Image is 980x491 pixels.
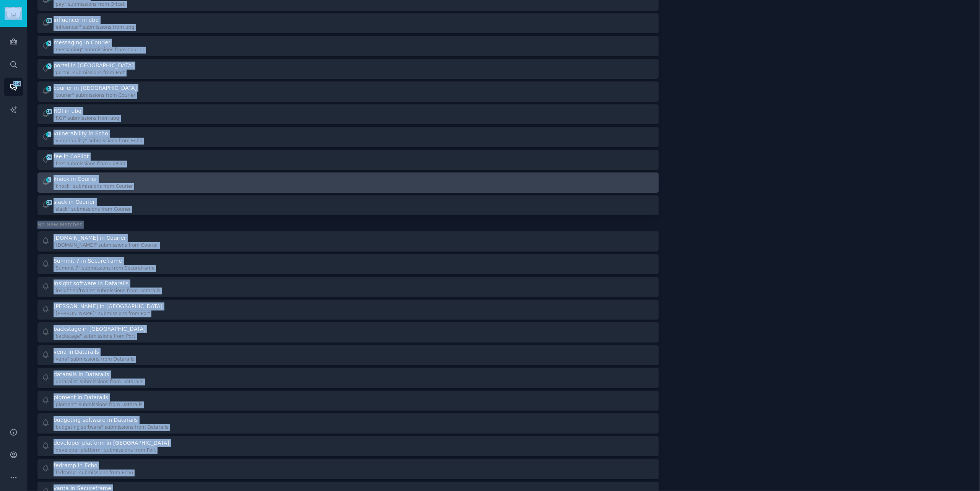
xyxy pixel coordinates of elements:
span: 29 [46,200,52,205]
a: [PERSON_NAME] in [GEOGRAPHIC_DATA]"[PERSON_NAME]" submissions from Port [37,300,659,320]
a: 4vulnerability in Echo"vulnerability" submissions from Echo [37,127,659,147]
span: 244 [13,81,20,86]
div: courier in [GEOGRAPHIC_DATA] [54,84,137,92]
div: "insight software" submissions from Datarails [54,288,160,294]
a: 6messaging in Courier"messaging" submissions from Courier [37,36,659,56]
span: 4 [46,132,52,137]
span: 24 [46,154,52,160]
div: "knock" submissions from Courier [54,183,133,190]
div: "ROI" submissions from ubq [54,115,119,122]
span: No New Matches [37,221,82,229]
div: "[PERSON_NAME]" submissions from Port [54,311,164,317]
div: "datarails" submissions from Datarails [54,379,143,385]
a: 1courier in [GEOGRAPHIC_DATA]"courier" submissions from Courier [37,81,659,102]
a: budgeting software in Datarails"budgeting software" submissions from Datarails [37,413,659,434]
a: backstage in [GEOGRAPHIC_DATA]"backstage" submissions from Port [37,322,659,343]
div: "courier" submissions from Courier [54,92,138,99]
div: "pigment" submissions from Datarails [54,402,143,408]
a: insight software in Datarails"insight software" submissions from Datarails [37,277,659,297]
span: 4 [46,177,52,182]
a: vena in Datarails"vena" submissions from Datarails [37,345,659,366]
a: datarails in Datarails"datarails" submissions from Datarails [37,368,659,388]
div: vena in Datarails [54,348,99,356]
div: slack in Courier [54,198,95,206]
div: "vena" submissions from Datarails [54,356,135,363]
a: 24fee in CoPilot"fee" submissions from CoPilot [37,150,659,170]
div: [PERSON_NAME] in [GEOGRAPHIC_DATA] [54,302,163,311]
a: 5portal in [GEOGRAPHIC_DATA]"portal" submissions from Port [37,59,659,79]
a: 29slack in Courier"slack" submissions from Courier [37,195,659,216]
div: knock in Courier [54,175,97,183]
span: 6 [46,41,52,46]
div: vulnerability in Echo [54,130,108,138]
img: GummySearch logo [5,7,22,20]
a: fedramp in Echo"fedramp" submissions from Echo [37,459,659,479]
a: Summit 7 in Secureframe"Summit 7" submissions from Secureframe [37,254,659,275]
a: [DOMAIN_NAME] in Courier"[DOMAIN_NAME]" submissions from Courier [37,231,659,252]
a: 36influencer in ubq"influencer" submissions from ubq [37,13,659,34]
div: [DOMAIN_NAME] in Courier [54,234,126,242]
div: ROI in ubq [54,107,81,115]
div: messaging in Courier [54,39,111,47]
div: "fee" submissions from CoPilot [54,161,125,167]
div: datarails in Datarails [54,371,109,379]
div: "pay" submissions from Offcall [54,1,125,8]
div: "influencer" submissions from ubq [54,24,134,31]
span: 1 [46,86,52,91]
a: developer platform in [GEOGRAPHIC_DATA]"developer platform" submissions from Port [37,436,659,457]
div: insight software in Datarails [54,280,128,288]
div: "portal" submissions from Port [54,70,135,76]
a: 16ROI in ubq"ROI" submissions from ubq [37,104,659,125]
a: pigment in Datarails"pigment" submissions from Datarails [37,391,659,411]
div: "fedramp" submissions from Echo [54,470,133,476]
a: 4knock in Courier"knock" submissions from Courier [37,172,659,193]
div: "budgeting software" submissions from Datarails [54,424,168,431]
div: "developer platform" submissions from Port [54,447,171,454]
div: fee in CoPilot [54,153,89,161]
div: "Summit 7" submissions from Secureframe [54,265,154,272]
div: pigment in Datarails [54,393,108,402]
div: fedramp in Echo [54,462,98,470]
div: influencer in ubq [54,16,99,24]
div: "messaging" submissions from Courier [54,47,145,54]
span: 36 [46,18,52,23]
div: budgeting software in Datarails [54,416,138,424]
div: Summit 7 in Secureframe [54,257,122,265]
div: "vulnerability" submissions from Echo [54,138,143,145]
div: portal in [GEOGRAPHIC_DATA] [54,62,134,70]
a: 244 [4,78,23,96]
div: "[DOMAIN_NAME]" submissions from Courier [54,242,158,249]
div: "backstage" submissions from Port [54,333,147,340]
div: "slack" submissions from Courier [54,206,131,213]
div: backstage in [GEOGRAPHIC_DATA] [54,325,146,333]
span: 5 [46,63,52,69]
div: developer platform in [GEOGRAPHIC_DATA] [54,439,169,447]
span: 16 [46,109,52,114]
